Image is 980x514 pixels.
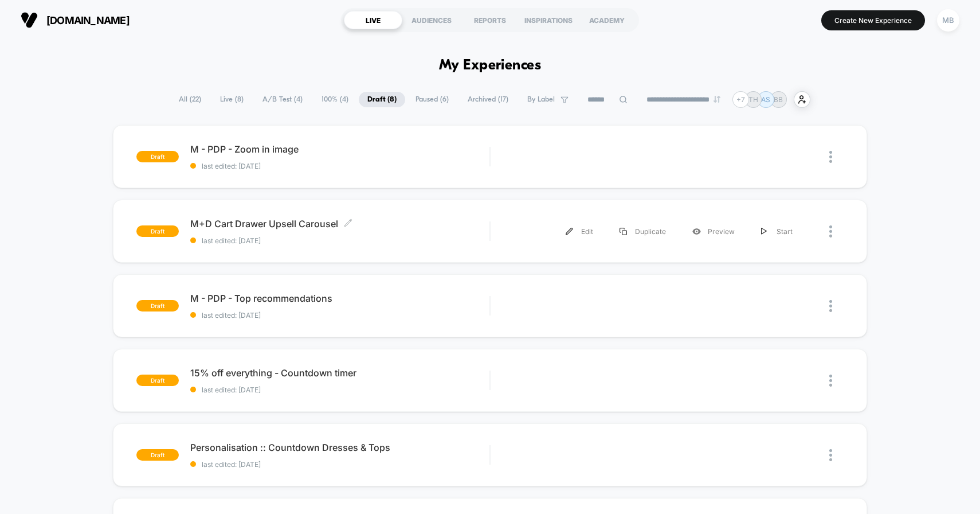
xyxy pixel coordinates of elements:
[407,92,457,107] span: Paused ( 6 )
[136,151,179,162] span: draft
[606,219,679,244] div: Duplicate
[190,236,490,245] span: last edited: [DATE]
[761,95,770,104] p: AS
[748,219,806,244] div: Start
[829,375,832,387] img: close
[136,300,179,311] span: draft
[774,95,783,104] p: BB
[359,92,405,107] span: Draft ( 8 )
[344,11,402,29] div: LIVE
[829,449,832,461] img: close
[313,92,357,107] span: 100% ( 4 )
[136,225,179,237] span: draft
[519,11,578,29] div: INSPIRATIONS
[46,14,130,26] span: [DOMAIN_NAME]
[190,162,490,170] span: last edited: [DATE]
[620,228,627,235] img: menu
[402,11,461,29] div: AUDIENCES
[821,10,925,30] button: Create New Experience
[461,11,519,29] div: REPORTS
[190,442,490,453] span: Personalisation :: Countdown Dresses & Tops
[190,143,490,155] span: M - PDP - Zoom in image
[527,95,555,104] span: By Label
[552,219,606,244] div: Edit
[136,375,179,386] span: draft
[21,11,38,29] img: Visually logo
[578,11,636,29] div: ACADEMY
[190,311,490,320] span: last edited: [DATE]
[211,92,252,107] span: Live ( 8 )
[254,92,311,107] span: A/B Test ( 4 )
[190,385,490,394] span: last edited: [DATE]
[190,218,490,229] span: M+D Cart Drawer Upsell Carousel
[714,96,720,103] img: end
[761,228,767,235] img: menu
[566,228,573,235] img: menu
[679,219,748,244] div: Preview
[829,151,832,163] img: close
[17,11,133,29] button: [DOMAIN_NAME]
[937,9,959,32] div: MB
[190,293,490,304] span: M - PDP - Top recommendations
[170,92,210,107] span: All ( 22 )
[732,91,749,108] div: + 7
[190,460,490,469] span: last edited: [DATE]
[459,92,517,107] span: Archived ( 17 )
[136,449,179,461] span: draft
[748,95,758,104] p: TH
[190,367,490,379] span: 15% off everything - Countdown timer
[829,225,832,237] img: close
[934,9,963,32] button: MB
[829,300,832,312] img: close
[439,57,542,74] h1: My Experiences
